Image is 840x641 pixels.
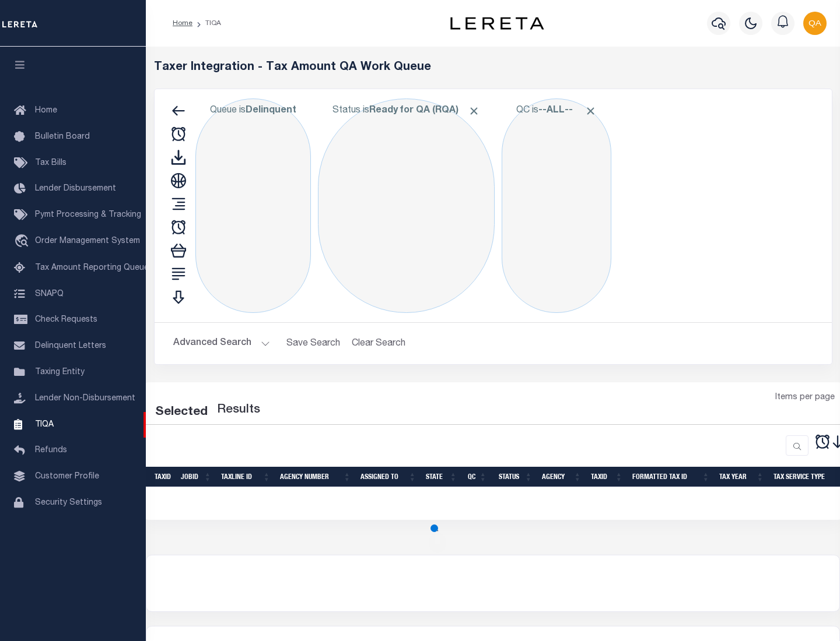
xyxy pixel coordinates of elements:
th: State [421,467,462,487]
div: Click to Edit [195,98,311,313]
th: Status [492,467,537,487]
span: Lender Non-Disbursement [35,395,135,403]
i: travel_explore [14,234,33,249]
li: TIQA [192,18,221,29]
th: Assigned To [356,467,421,487]
div: Selected [155,403,208,422]
span: Click to Remove [468,105,480,117]
b: Delinquent [246,106,296,115]
span: TIQA [35,420,54,428]
button: Clear Search [347,332,411,355]
label: Results [217,401,260,420]
span: Click to Remove [584,105,597,117]
span: Refunds [35,446,67,455]
span: Tax Bills [35,159,66,167]
span: Lender Disbursement [35,185,116,193]
span: Security Settings [35,499,102,507]
th: Agency Number [275,467,356,487]
th: QC [462,467,492,487]
th: TaxID [586,467,628,487]
img: logo-dark.svg [450,17,544,30]
div: Click to Edit [502,98,611,313]
th: Tax Year [715,467,769,487]
span: Customer Profile [35,473,99,481]
div: Click to Edit [318,98,495,313]
span: Home [35,107,57,115]
span: Tax Amount Reporting Queue [35,264,149,272]
span: Order Management System [35,237,140,245]
b: Ready for QA (RQA) [369,106,480,115]
span: Items per page [775,392,835,404]
span: Bulletin Board [35,133,90,141]
th: Formatted Tax ID [628,467,715,487]
span: SNAPQ [35,290,64,298]
button: Save Search [279,332,347,355]
th: JobID [176,467,216,487]
span: Taxing Entity [35,368,85,376]
span: Delinquent Letters [35,342,106,350]
span: Check Requests [35,316,97,324]
th: TaxID [150,467,176,487]
h5: Taxer Integration - Tax Amount QA Work Queue [154,61,832,75]
a: Home [173,20,192,27]
button: Advanced Search [173,332,270,355]
span: Pymt Processing & Tracking [35,211,141,219]
b: --ALL-- [538,106,573,115]
th: Agency [537,467,586,487]
img: svg+xml;base64,PHN2ZyB4bWxucz0iaHR0cDovL3d3dy53My5vcmcvMjAwMC9zdmciIHBvaW50ZXItZXZlbnRzPSJub25lIi... [803,12,827,35]
th: TaxLine ID [216,467,275,487]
